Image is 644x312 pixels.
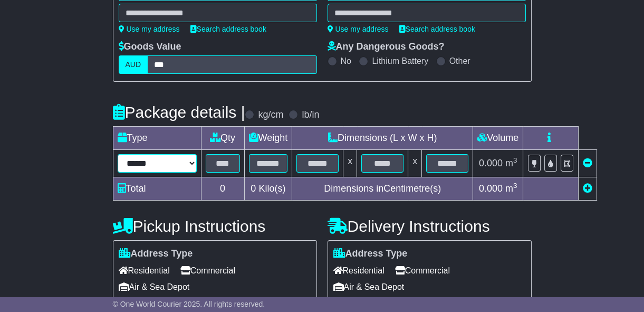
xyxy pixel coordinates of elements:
span: Air & Sea Depot [119,279,190,295]
label: AUD [119,55,148,74]
td: Type [113,127,201,150]
span: 0.000 [479,158,503,168]
h4: Delivery Instructions [328,218,532,235]
span: Commercial [395,262,450,279]
span: m [505,183,517,194]
td: Kilo(s) [244,177,292,201]
h4: Package details | [113,103,245,121]
a: Search address book [190,25,266,33]
a: Add new item [583,183,592,194]
td: x [343,150,357,177]
span: © One World Courier 2025. All rights reserved. [113,300,265,308]
a: Search address book [399,25,475,33]
label: Other [449,56,470,66]
span: Residential [119,262,170,279]
label: kg/cm [258,109,283,121]
label: Address Type [333,248,408,260]
td: Dimensions in Centimetre(s) [292,177,473,201]
span: 0.000 [479,183,503,194]
td: x [408,150,422,177]
label: Lithium Battery [372,56,428,66]
sup: 3 [513,182,517,190]
label: Any Dangerous Goods? [328,41,445,53]
label: No [341,56,351,66]
td: 0 [201,177,244,201]
span: m [505,158,517,168]
sup: 3 [513,156,517,164]
td: Qty [201,127,244,150]
td: Weight [244,127,292,150]
label: Address Type [119,248,193,260]
h4: Pickup Instructions [113,218,317,235]
td: Volume [473,127,523,150]
label: Goods Value [119,41,181,53]
a: Remove this item [583,158,592,168]
a: Use my address [119,25,180,33]
span: Commercial [180,262,235,279]
td: Total [113,177,201,201]
span: Residential [333,262,385,279]
td: Dimensions (L x W x H) [292,127,473,150]
label: lb/in [302,109,319,121]
a: Use my address [328,25,389,33]
span: 0 [251,183,256,194]
span: Air & Sea Depot [333,279,405,295]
